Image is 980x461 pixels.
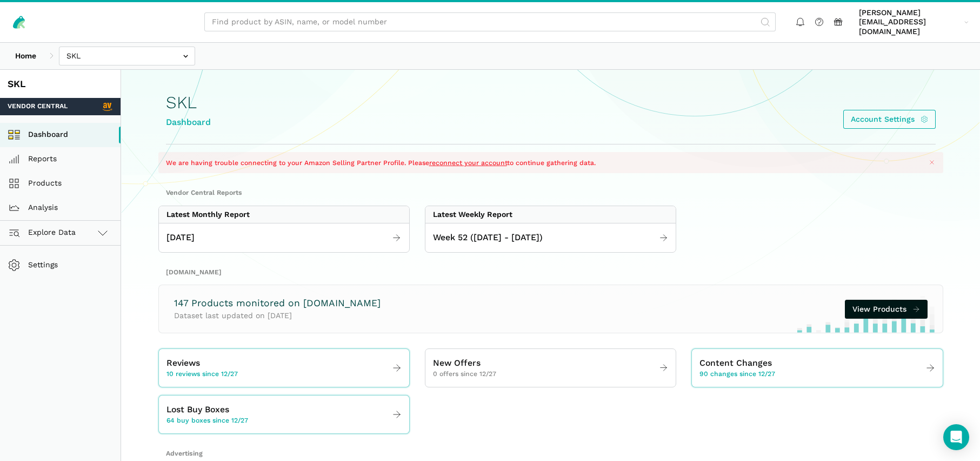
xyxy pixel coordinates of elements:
[843,110,936,129] a: Account Settings
[166,231,195,245] span: [DATE]
[8,47,44,65] a: Home
[166,210,250,220] div: Latest Monthly Report
[166,416,248,426] span: 64 buy boxes since 12/27
[425,227,676,248] a: Week 52 ([DATE] - [DATE])
[166,403,229,417] span: Lost Buy Boxes
[166,357,200,370] span: Reviews
[699,370,775,379] span: 90 changes since 12/27
[159,227,409,248] a: [DATE]
[159,399,409,430] a: Lost Buy Boxes 64 buy boxes since 12/27
[429,159,507,167] a: reconnect your account
[433,210,512,220] div: Latest Weekly Report
[8,102,68,111] span: Vendor Central
[166,116,211,129] div: Dashboard
[433,231,543,245] span: Week 52 ([DATE] - [DATE])
[433,370,496,379] span: 0 offers since 12/27
[204,12,776,31] input: Find product by ASIN, name, or model number
[943,424,969,450] div: Open Intercom Messenger
[174,310,381,321] p: Dataset last updated on [DATE]
[8,77,113,91] div: SKL
[692,353,942,383] a: Content Changes 90 changes since 12/27
[166,93,211,112] h1: SKL
[166,268,936,278] h2: [DOMAIN_NAME]
[166,188,936,198] h2: Vendor Central Reports
[855,6,972,38] a: [PERSON_NAME][EMAIL_ADDRESS][DOMAIN_NAME]
[166,370,238,379] span: 10 reviews since 12/27
[845,300,928,319] a: View Products
[852,304,906,315] span: View Products
[699,357,772,370] span: Content Changes
[166,158,918,168] p: We are having trouble connecting to your Amazon Selling Partner Profile. Please to continue gathe...
[433,357,481,370] span: New Offers
[425,353,676,383] a: New Offers 0 offers since 12/27
[59,47,195,65] input: SKL
[166,449,936,459] h2: Advertising
[11,226,76,239] span: Explore Data
[159,353,409,383] a: Reviews 10 reviews since 12/27
[925,156,938,169] button: Close
[859,8,961,37] span: [PERSON_NAME][EMAIL_ADDRESS][DOMAIN_NAME]
[174,297,381,310] h3: 147 Products monitored on [DOMAIN_NAME]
